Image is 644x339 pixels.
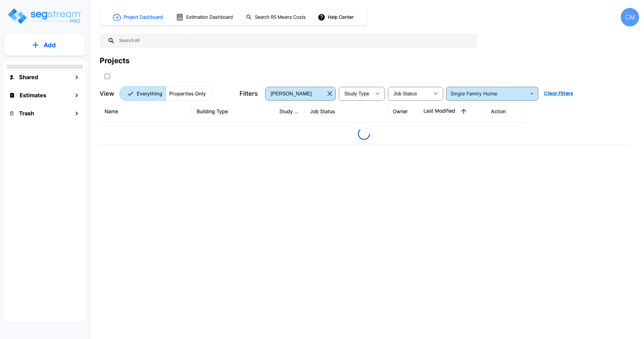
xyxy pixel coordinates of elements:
[393,91,417,96] span: Job Status
[137,90,162,97] p: Everything
[419,100,486,123] th: Last Modified
[174,11,236,24] button: Estimation Dashboard
[388,100,419,123] th: Owner
[110,10,166,24] button: Project Dashboard
[255,14,306,21] h1: Search RS Means Costs
[621,8,639,26] div: CM
[124,14,163,21] h1: Project Dashboard
[316,11,356,23] button: Help Center
[243,11,309,23] button: Search RS Means Costs
[274,100,305,123] th: Study Type
[169,90,206,97] p: Properties Only
[186,14,233,21] h1: Estimation Dashboard
[20,91,46,99] h1: Estimates
[4,36,85,54] button: Add
[266,85,325,102] div: Select
[115,34,474,48] input: Search All
[305,100,388,123] th: Job Status
[240,89,258,98] p: Filters
[19,109,34,117] h1: Trash
[19,73,38,81] h1: Shared
[448,89,518,98] input: Building Types
[7,7,82,25] img: Logo
[44,40,56,50] p: Add
[101,70,113,83] button: SelectAll
[486,100,526,123] th: Action
[100,100,192,123] th: Name
[100,89,114,98] p: View
[166,86,213,101] button: Properties Only
[527,89,536,98] button: Open
[541,87,576,100] button: Clear Filters
[344,91,369,96] span: Study Type
[389,85,430,102] div: Select
[119,86,166,101] button: Everything
[192,100,274,123] th: Building Type
[340,85,371,102] div: Select
[119,86,213,101] div: Platform
[100,55,129,66] div: Projects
